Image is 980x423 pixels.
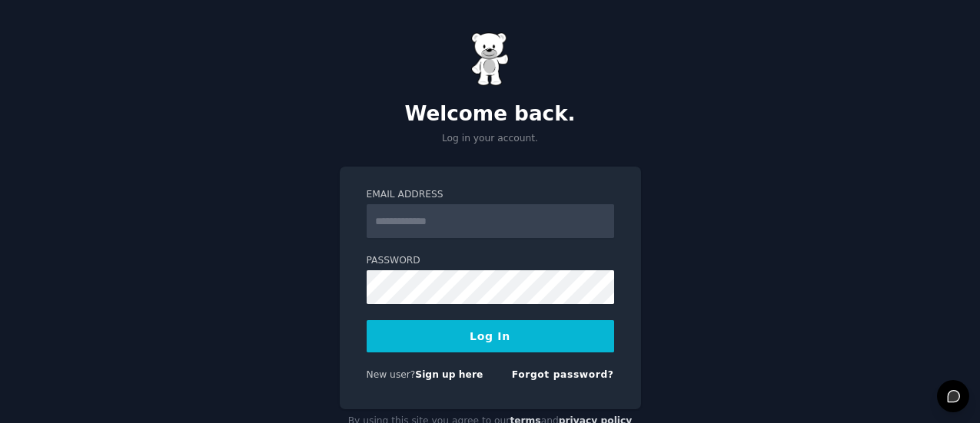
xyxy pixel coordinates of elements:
[367,369,416,380] span: New user?
[512,369,614,380] a: Forgot password?
[471,32,510,86] img: Gummy Bear
[340,102,641,127] h2: Welcome back.
[367,188,614,202] label: Email Address
[367,320,614,352] button: Log In
[340,132,641,146] p: Log in your account.
[415,369,483,380] a: Sign up here
[367,254,614,268] label: Password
